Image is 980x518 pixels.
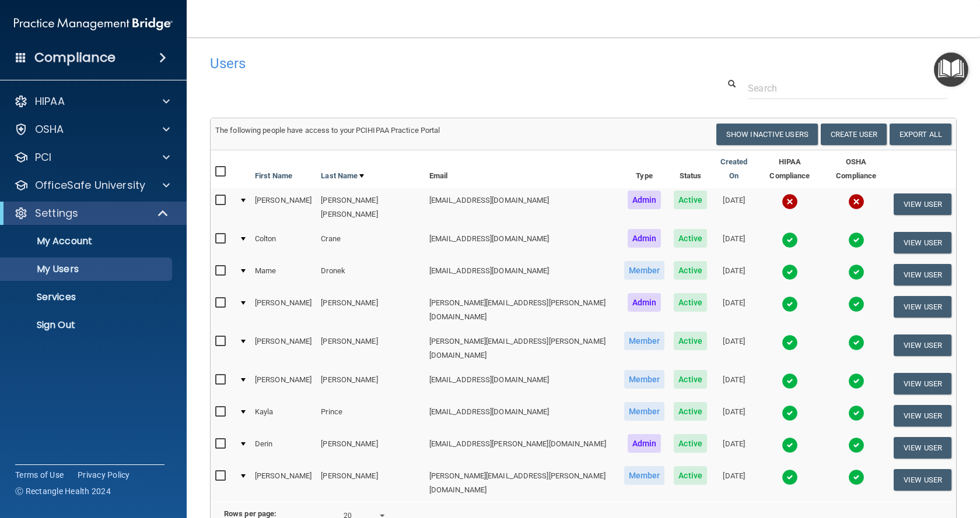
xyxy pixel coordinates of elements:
span: Admin [628,293,661,312]
span: Active [674,466,707,485]
button: View User [894,334,951,356]
button: View User [894,373,951,394]
span: Active [674,229,707,248]
a: First Name [255,169,292,183]
p: My Account [8,235,167,247]
span: Active [674,293,707,312]
td: [PERSON_NAME] [250,368,316,400]
th: OSHA Compliance [823,150,889,188]
td: Crane [316,227,424,259]
h4: Users [210,56,638,71]
td: [PERSON_NAME] [250,291,316,329]
button: Create User [821,124,887,145]
td: Colton [250,227,316,259]
span: Member [624,466,665,485]
td: [EMAIL_ADDRESS][DOMAIN_NAME] [425,400,619,432]
th: Status [669,150,712,188]
th: Email [425,150,619,188]
input: Search [748,77,948,99]
td: [EMAIL_ADDRESS][DOMAIN_NAME] [425,188,619,227]
span: Admin [628,191,661,209]
td: [PERSON_NAME] [250,188,316,227]
td: Derin [250,432,316,464]
span: The following people have access to your PCIHIPAA Practice Portal [215,126,440,135]
p: PCI [35,150,51,164]
button: View User [894,264,951,286]
span: Ⓒ Rectangle Health 2024 [15,485,111,497]
td: [PERSON_NAME] [316,464,424,502]
a: Terms of Use [15,469,64,481]
img: tick.e7d51cea.svg [782,373,798,389]
span: Active [674,370,707,389]
img: tick.e7d51cea.svg [848,232,864,248]
th: Type [619,150,670,188]
img: tick.e7d51cea.svg [782,264,798,280]
td: [PERSON_NAME] [316,291,424,329]
td: [EMAIL_ADDRESS][PERSON_NAME][DOMAIN_NAME] [425,432,619,464]
img: tick.e7d51cea.svg [848,296,864,312]
span: Active [674,402,707,421]
p: Services [8,291,167,303]
td: [DATE] [712,368,757,400]
img: tick.e7d51cea.svg [848,405,864,421]
span: Active [674,332,707,350]
td: [DATE] [712,432,757,464]
span: Member [624,370,665,389]
th: HIPAA Compliance [757,150,824,188]
button: Show Inactive Users [716,124,818,145]
td: [DATE] [712,329,757,368]
td: [PERSON_NAME][EMAIL_ADDRESS][PERSON_NAME][DOMAIN_NAME] [425,291,619,329]
img: cross.ca9f0e7f.svg [782,193,798,210]
td: [PERSON_NAME] [316,368,424,400]
img: tick.e7d51cea.svg [782,334,798,351]
td: [DATE] [712,259,757,291]
td: [PERSON_NAME][EMAIL_ADDRESS][PERSON_NAME][DOMAIN_NAME] [425,329,619,368]
p: OSHA [35,122,64,136]
a: Last Name [321,169,364,183]
a: Export All [890,124,951,145]
a: Privacy Policy [78,469,130,481]
p: HIPAA [35,94,65,108]
a: Settings [14,206,169,220]
iframe: Drift Widget Chat Controller [778,435,966,482]
button: View User [894,296,951,318]
img: tick.e7d51cea.svg [848,334,864,351]
a: HIPAA [14,94,170,108]
td: [DATE] [712,188,757,227]
span: Admin [628,229,661,248]
span: Member [624,402,665,421]
span: Active [674,191,707,209]
button: View User [894,193,951,215]
a: OfficeSafe University [14,178,170,192]
span: Admin [628,434,661,453]
button: Open Resource Center [934,52,968,87]
td: [EMAIL_ADDRESS][DOMAIN_NAME] [425,368,619,400]
td: [DATE] [712,400,757,432]
a: Created On [716,155,752,183]
p: Sign Out [8,319,167,331]
td: [DATE] [712,227,757,259]
img: PMB logo [14,12,173,36]
img: tick.e7d51cea.svg [848,264,864,280]
td: [PERSON_NAME][EMAIL_ADDRESS][PERSON_NAME][DOMAIN_NAME] [425,464,619,502]
td: [PERSON_NAME] [PERSON_NAME] [316,188,424,227]
span: Member [624,261,665,280]
td: [PERSON_NAME] [316,329,424,368]
span: Active [674,261,707,280]
td: Dronek [316,259,424,291]
h4: Compliance [34,50,116,66]
p: OfficeSafe University [35,178,145,192]
img: tick.e7d51cea.svg [782,296,798,312]
td: [PERSON_NAME] [316,432,424,464]
span: Member [624,332,665,350]
td: Marne [250,259,316,291]
td: Prince [316,400,424,432]
button: View User [894,232,951,253]
img: tick.e7d51cea.svg [782,405,798,421]
a: PCI [14,150,170,164]
span: Active [674,434,707,453]
td: [EMAIL_ADDRESS][DOMAIN_NAME] [425,259,619,291]
td: [DATE] [712,291,757,329]
td: [DATE] [712,464,757,502]
b: Rows per page: [224,509,276,518]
